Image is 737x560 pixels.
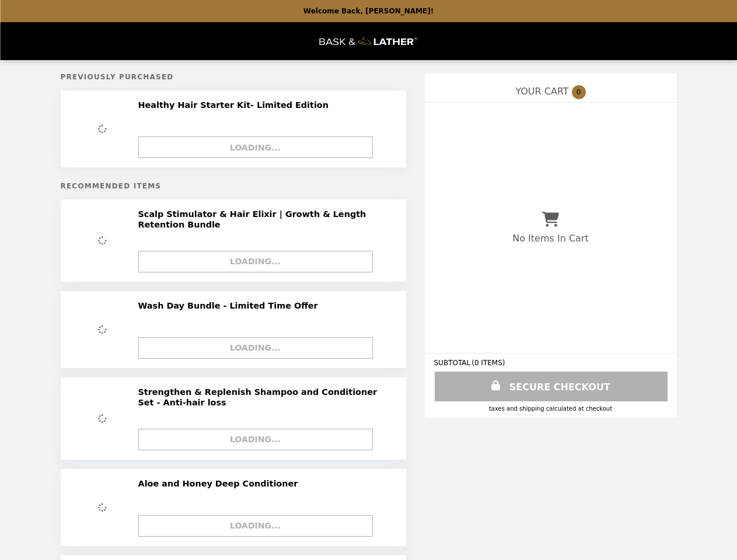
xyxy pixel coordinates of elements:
span: 0 [572,85,586,99]
h5: Previously Purchased [61,73,406,81]
h2: Aloe and Honey Deep Conditioner [138,478,303,489]
img: Brand Logo [320,29,418,53]
h5: Recommended Items [61,182,406,190]
h2: Healthy Hair Starter Kit- Limited Edition [138,100,334,110]
p: Welcome Back, [PERSON_NAME]! [303,7,434,15]
h2: Strengthen & Replenish Shampoo and Conditioner Set - Anti-hair loss [138,387,389,408]
span: YOUR CART [515,86,568,97]
span: ( 0 ITEMS ) [471,359,505,367]
span: SUBTOTAL [434,359,472,367]
div: Taxes and Shipping calculated at checkout [434,405,668,412]
h2: Wash Day Bundle - Limited Time Offer [138,300,323,311]
p: No Items In Cart [512,233,588,244]
h2: Scalp Stimulator & Hair Elixir | Growth & Length Retention Bundle [138,209,389,230]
